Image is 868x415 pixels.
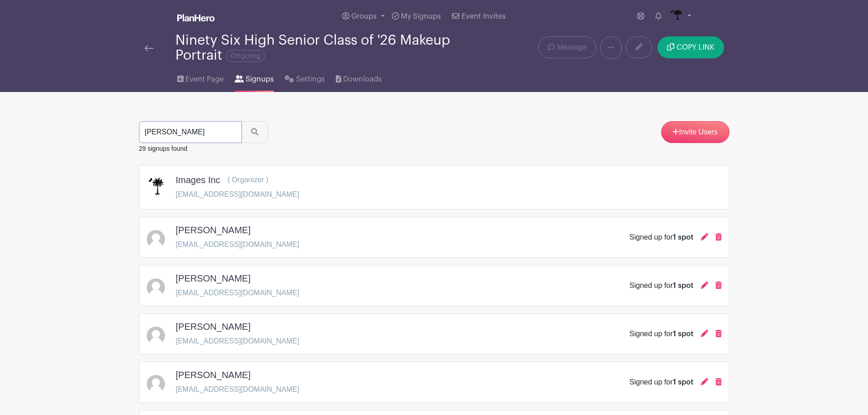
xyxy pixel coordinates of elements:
[176,174,221,185] h5: Images Inc
[176,273,251,284] h5: [PERSON_NAME]
[177,14,215,21] img: logo_white-6c42ec7e38ccf1d336a20a19083b03d10ae64f83f12c07503d8b9e83406b4c7d.svg
[227,176,268,184] span: ( Organizer )
[629,280,693,291] div: Signed up for
[629,377,693,388] div: Signed up for
[629,232,693,243] div: Signed up for
[226,50,265,62] span: Ongoing
[673,330,693,338] span: 1 spot
[176,321,251,332] h5: [PERSON_NAME]
[176,369,251,380] h5: [PERSON_NAME]
[673,282,693,289] span: 1 spot
[401,13,441,20] span: My Signups
[538,36,596,58] a: Message
[147,176,165,202] img: IMAGES%20logo%20transparenT%20PNG%20s.png
[661,121,729,143] a: Invite Users
[351,13,377,20] span: Groups
[677,44,714,51] span: COPY LINK
[177,63,224,92] a: Event Page
[176,336,299,347] p: [EMAIL_ADDRESS][DOMAIN_NAME]
[176,239,299,250] p: [EMAIL_ADDRESS][DOMAIN_NAME]
[557,42,587,53] span: Message
[147,327,165,345] img: default-ce2991bfa6775e67f084385cd625a349d9dcbb7a52a09fb2fda1e96e2d18dcdb.png
[336,63,382,92] a: Downloads
[669,9,683,24] img: IMAGES%20logo%20transparenT%20PNG%20s.png
[176,384,299,395] p: [EMAIL_ADDRESS][DOMAIN_NAME]
[673,379,693,386] span: 1 spot
[176,287,299,298] p: [EMAIL_ADDRESS][DOMAIN_NAME]
[629,328,693,339] div: Signed up for
[139,121,242,143] input: Search Signups
[235,63,274,92] a: Signups
[176,189,299,200] p: [EMAIL_ADDRESS][DOMAIN_NAME]
[147,278,165,297] img: default-ce2991bfa6775e67f084385cd625a349d9dcbb7a52a09fb2fda1e96e2d18dcdb.png
[343,74,382,85] span: Downloads
[285,63,324,92] a: Settings
[296,74,325,85] span: Settings
[175,33,471,63] div: Ninety Six High Senior Class of '26 Makeup Portrait
[176,225,251,236] h5: [PERSON_NAME]
[147,230,165,248] img: default-ce2991bfa6775e67f084385cd625a349d9dcbb7a52a09fb2fda1e96e2d18dcdb.png
[139,145,188,152] small: 29 signups found
[462,13,506,20] span: Event Invites
[673,234,693,241] span: 1 spot
[657,36,724,58] button: COPY LINK
[185,74,224,85] span: Event Page
[144,45,154,51] img: back-arrow-29a5d9b10d5bd6ae65dc969a981735edf675c4d7a1fe02e03b50dbd4ba3cdb55.svg
[246,74,274,85] span: Signups
[147,375,165,393] img: default-ce2991bfa6775e67f084385cd625a349d9dcbb7a52a09fb2fda1e96e2d18dcdb.png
